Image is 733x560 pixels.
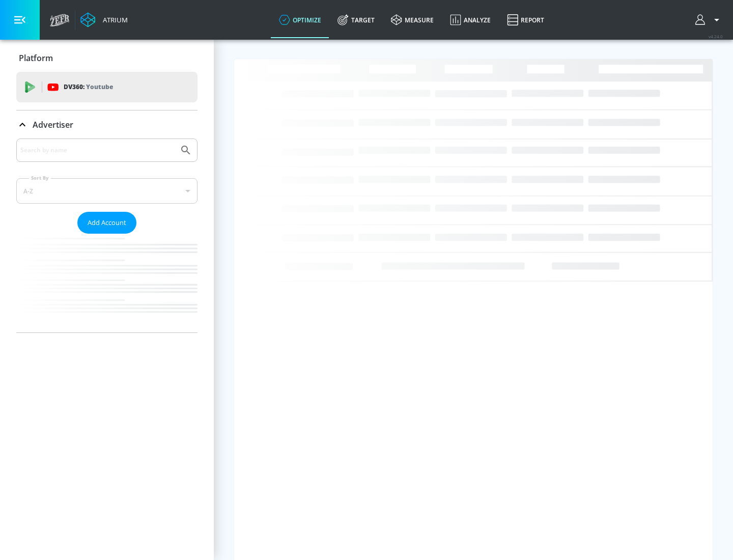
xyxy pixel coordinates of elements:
label: Sort By [29,175,51,181]
p: DV360: [64,81,113,93]
a: optimize [271,2,329,38]
a: Target [329,2,383,38]
span: Add Account [88,217,126,229]
a: Analyze [442,2,499,38]
div: DV360: Youtube [16,72,198,102]
p: Youtube [86,81,113,92]
button: Add Account [77,212,136,234]
a: Atrium [80,12,128,27]
p: Advertiser [33,119,73,130]
div: Advertiser [16,110,198,139]
span: v 4.24.0 [709,34,723,39]
a: measure [383,2,442,38]
nav: list of Advertiser [16,234,198,332]
div: A-Z [16,178,198,204]
div: Advertiser [16,138,198,332]
div: Atrium [99,15,128,24]
p: Platform [19,52,53,64]
div: Platform [16,44,198,72]
a: Report [499,2,552,38]
input: Search by name [20,144,175,157]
